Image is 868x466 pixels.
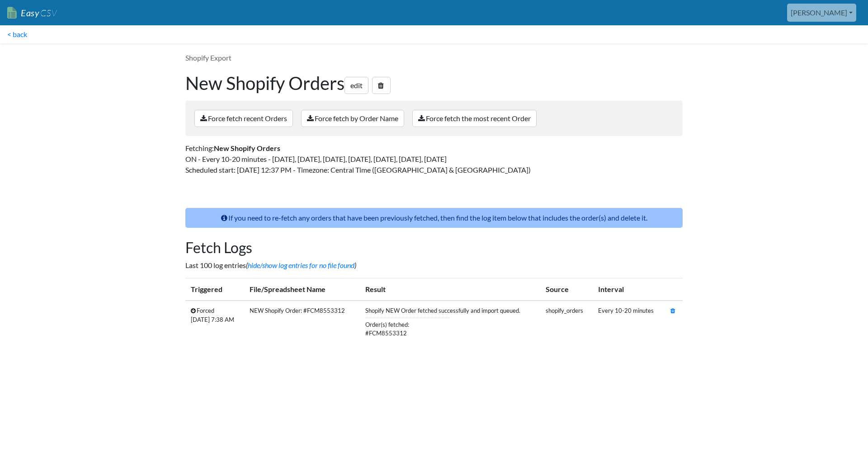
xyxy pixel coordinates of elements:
[7,4,57,22] a: EasyCSV
[185,278,244,301] th: Triggered
[185,301,244,344] td: Forced [DATE] 7:38 AM
[593,301,665,344] td: Every 10-20 minutes
[185,260,683,271] p: Last 100 log entries
[244,301,359,344] td: NEW Shopify Order: #FCM8553312
[248,261,354,269] a: hide/show log entries for no file found
[214,144,280,152] strong: New Shopify Orders
[39,7,57,19] span: CSV
[194,110,293,127] a: Force fetch recent Orders
[185,143,683,175] p: Fetching: ON - Every 10-20 minutes - [DATE], [DATE], [DATE], [DATE], [DATE], [DATE], [DATE] Sched...
[360,278,540,301] th: Result
[540,278,593,301] th: Source
[185,52,683,63] p: Shopify Export
[593,278,665,301] th: Interval
[185,72,683,94] h1: New Shopify Orders
[360,301,540,344] td: Shopify NEW Order fetched successfully and import queued.
[185,239,683,256] h2: Fetch Logs
[412,110,537,127] a: Force fetch the most recent Order
[185,208,683,228] p: If you need to re-fetch any orders that have been previously fetched, then find the log item belo...
[344,77,368,94] a: edit
[787,4,856,22] a: [PERSON_NAME]
[244,278,359,301] th: File/Spreadsheet Name
[301,110,404,127] a: Force fetch by Order Name
[540,301,593,344] td: shopify_orders
[246,261,356,269] i: ( )
[365,318,450,338] p: Order(s) fetched: #FCM8553312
